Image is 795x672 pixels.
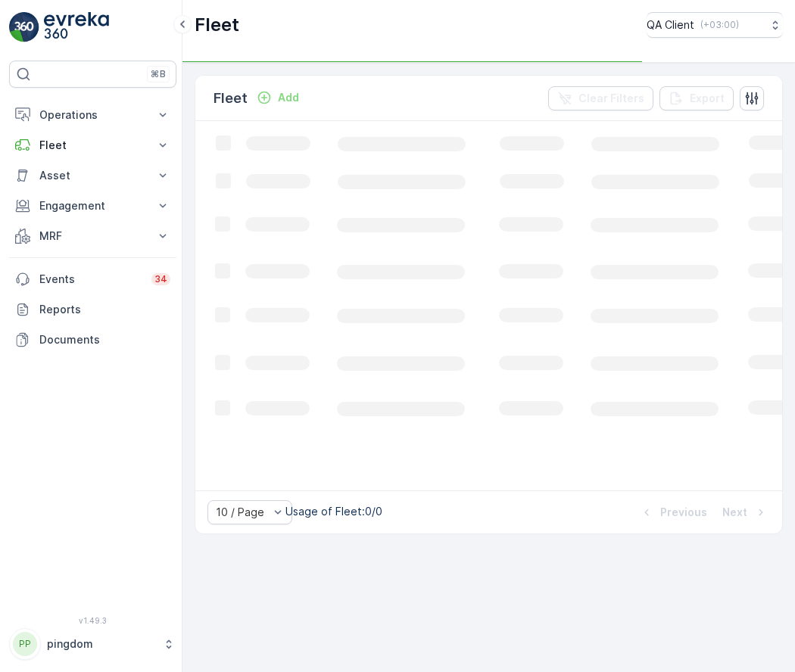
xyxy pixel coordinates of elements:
[39,272,142,287] p: Events
[9,616,176,625] span: v 1.49.3
[9,12,39,42] img: logo
[195,13,239,37] p: Fleet
[9,264,176,294] a: Events34
[647,17,694,33] p: QA Client
[39,168,146,183] p: Asset
[39,332,170,347] p: Documents
[659,86,734,110] button: Export
[13,632,37,656] div: PP
[278,90,299,105] p: Add
[9,160,176,191] button: Asset
[214,88,248,109] p: Fleet
[660,505,707,520] p: Previous
[9,628,176,660] button: PPpingdom
[9,221,176,251] button: MRF
[722,505,747,520] p: Next
[39,229,146,244] p: MRF
[9,100,176,130] button: Operations
[9,191,176,221] button: Engagement
[151,68,166,80] p: ⌘B
[638,503,709,521] button: Previous
[647,12,783,38] button: QA Client(+03:00)
[47,636,155,652] p: pingdom
[721,503,770,521] button: Next
[9,325,176,355] a: Documents
[39,302,170,317] p: Reports
[578,91,644,106] p: Clear Filters
[39,198,146,213] p: Engagement
[39,107,146,123] p: Operations
[700,19,739,31] p: ( +03:00 )
[9,130,176,160] button: Fleet
[44,12,109,42] img: logo_light-DOdMpM7g.png
[9,294,176,325] a: Reports
[251,89,305,107] button: Add
[154,273,167,285] p: 34
[39,138,146,153] p: Fleet
[548,86,653,110] button: Clear Filters
[285,504,382,519] p: Usage of Fleet : 0/0
[690,91,725,106] p: Export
